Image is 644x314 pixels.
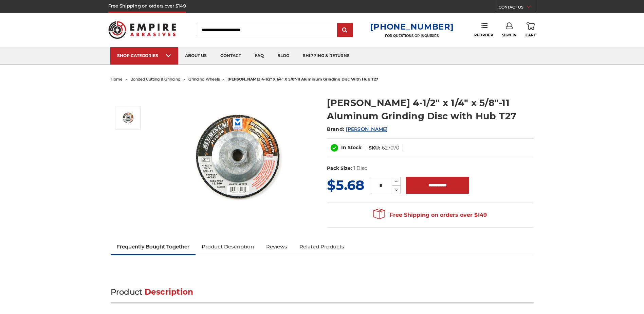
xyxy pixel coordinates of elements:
dd: 627070 [382,144,399,152]
dd: 1 Disc [353,165,367,172]
a: blog [271,47,296,65]
span: Free Shipping on orders over $149 [373,208,487,222]
p: FOR QUESTIONS OR INQUIRIES [370,34,454,38]
span: Brand: [327,126,345,132]
span: [PERSON_NAME] 4-1/2" x 1/4" x 5/8"-11 aluminum grinding disc with hub t27 [227,77,378,82]
a: CONTACT US [499,3,536,13]
dt: Pack Size: [327,165,352,172]
a: bonded cutting & grinding [130,77,181,82]
a: home [111,77,123,82]
a: grinding wheels [188,77,220,82]
img: Empire Abrasives [108,17,176,43]
a: faq [248,47,271,65]
span: Product [111,287,143,297]
dt: SKU: [369,144,380,152]
a: Product Description [196,239,260,254]
span: Cart [526,33,536,37]
a: [PHONE_NUMBER] [370,22,454,32]
div: SHOP CATEGORIES [117,53,171,58]
span: Sign In [502,33,517,37]
span: Reorder [474,33,493,37]
a: shipping & returns [296,47,356,65]
span: $5.68 [327,177,364,193]
img: Aluminum Grinding Wheel with Hub [169,89,305,225]
a: Reorder [474,22,493,37]
a: Related Products [293,239,350,254]
a: Cart [526,22,536,37]
span: In Stock [341,144,362,151]
img: Aluminum Grinding Wheel with Hub [119,109,136,126]
a: Frequently Bought Together [111,239,196,254]
a: contact [214,47,248,65]
a: [PERSON_NAME] [346,126,387,132]
input: Submit [338,23,352,37]
a: about us [178,47,214,65]
h1: [PERSON_NAME] 4-1/2" x 1/4" x 5/8"-11 Aluminum Grinding Disc with Hub T27 [327,96,534,123]
a: Reviews [260,239,293,254]
span: Description [145,287,194,297]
